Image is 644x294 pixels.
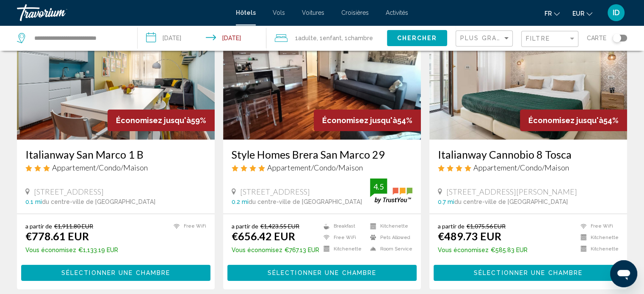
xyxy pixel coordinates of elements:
li: Free WiFi [319,234,366,241]
a: Italianway San Marco 1 B [25,148,206,161]
p: €767.13 EUR [232,247,319,253]
a: Voitures [302,9,324,16]
span: Appartement/Condo/Maison [473,163,569,172]
a: Travorium [17,4,227,21]
span: EUR [572,10,584,17]
span: Filtre [526,35,550,42]
ins: €656.42 EUR [232,230,295,242]
span: Vous économisez [25,247,76,253]
button: Change language [544,7,560,19]
li: Pets Allowed [366,234,412,241]
span: Sélectionner une chambre [61,270,170,277]
button: Travelers: 1 adult, 1 child [266,25,387,51]
div: 3 star Apartment [25,163,206,172]
a: Italianway Cannobio 8 Tosca [438,148,619,161]
button: Filter [521,30,578,48]
img: Hotel image [223,4,421,140]
span: , 1 [317,32,342,44]
button: Toggle map [606,34,627,42]
a: Sélectionner une chambre [434,267,623,276]
span: Sélectionner une chambre [268,270,376,277]
span: Vous économisez [232,247,282,253]
del: €1,075.56 EUR [467,223,506,230]
button: Check-in date: Oct 21, 2025 Check-out date: Oct 23, 2025 [138,25,267,51]
li: Kitchenette [366,223,412,230]
span: 0.7 mi [438,198,454,205]
li: Free WiFi [576,223,619,230]
img: Hotel image [17,4,215,140]
a: Activités [386,9,408,16]
span: a partir de [25,223,52,230]
del: €1,911.80 EUR [54,223,93,230]
li: Kitchenette [576,245,619,253]
button: Sélectionner une chambre [21,265,210,280]
div: 59% [108,110,215,131]
a: Style Homes Brera San Marco 29 [232,148,412,161]
span: Carte [587,32,606,44]
span: Chercher [397,35,437,42]
span: , 1 [342,32,373,44]
span: Économisez jusqu'à [322,116,397,125]
span: Adulte [298,35,317,41]
a: Hôtels [236,9,256,16]
a: Vols [273,9,285,16]
span: 1 [295,32,317,44]
span: Appartement/Condo/Maison [267,163,363,172]
button: User Menu [605,4,627,22]
a: Sélectionner une chambre [21,267,210,276]
span: Enfant [323,35,342,41]
div: 54% [314,110,421,131]
ins: €778.61 EUR [25,230,89,242]
span: 0.2 mi [232,198,249,205]
span: a partir de [232,223,258,230]
a: Croisières [341,9,369,16]
iframe: Bouton de lancement de la fenêtre de messagerie [610,260,637,287]
li: Breakfast [319,223,366,230]
p: €585.83 EUR [438,247,528,253]
span: [STREET_ADDRESS] [34,187,104,196]
span: [STREET_ADDRESS][PERSON_NAME] [446,187,577,196]
li: Kitchenette [319,245,366,253]
button: Sélectionner une chambre [227,265,417,280]
span: du centre-ville de [GEOGRAPHIC_DATA] [249,198,362,205]
img: trustyou-badge.svg [370,179,412,203]
span: Appartement/Condo/Maison [52,163,148,172]
div: 4.5 [370,181,387,192]
span: du centre-ville de [GEOGRAPHIC_DATA] [42,198,155,205]
span: ID [613,8,620,17]
span: du centre-ville de [GEOGRAPHIC_DATA] [454,198,568,205]
div: 4 star Apartment [232,163,412,172]
span: Économisez jusqu'à [116,116,191,125]
span: a partir de [438,223,464,230]
span: Économisez jusqu'à [528,116,603,125]
p: €1,133.19 EUR [25,247,118,253]
span: Chambre [348,35,373,41]
img: Hotel image [429,4,627,140]
ins: €489.73 EUR [438,230,501,242]
div: 4 star Apartment [438,163,619,172]
mat-select: Sort by [460,35,510,42]
button: Change currency [572,7,592,19]
span: fr [544,10,552,17]
span: Sélectionner une chambre [474,270,583,277]
button: Sélectionner une chambre [434,265,623,280]
span: 0.1 mi [25,198,42,205]
div: 54% [520,110,627,131]
li: Free WiFi [169,223,206,230]
li: Room Service [366,245,412,253]
li: Kitchenette [576,234,619,241]
button: Chercher [387,30,447,46]
span: Plus grandes économies [460,35,561,41]
span: Vous économisez [438,247,489,253]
